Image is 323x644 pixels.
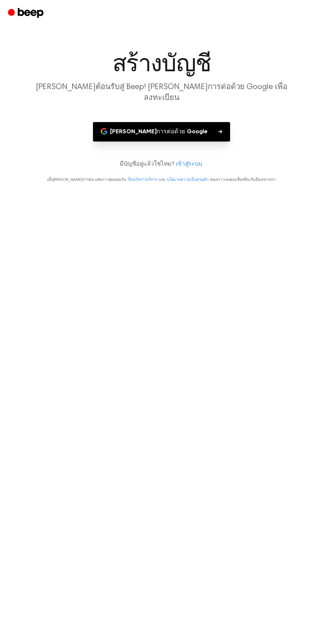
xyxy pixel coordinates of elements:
a: บี๊บ [8,7,45,20]
font: [PERSON_NAME]ต้อนรับสู่ Beep! [PERSON_NAME]การต่อด้วย Google เพื่อลงทะเบียน [36,83,287,102]
font: [PERSON_NAME]การต่อด้วย Google [110,129,208,135]
font: มีบัญชีอยู่แล้วใช่ไหม? [120,161,174,167]
button: [PERSON_NAME]การต่อด้วย Google [93,122,230,142]
font: และ [159,178,165,182]
a: นโยบายความเป็นส่วนตัว [167,178,209,182]
font: สร้างบัญชี [112,53,211,77]
a: เงื่อนไขการบริการ [127,178,157,182]
font: เมื่อ[PERSON_NAME]การต่อ แสดงว่าคุณยอมรับ [47,178,126,182]
a: เข้าสู่ระบบ [176,160,202,169]
font: ของเรา และคุณเลือกที่จะรับอีเมลจากเรา [210,178,276,182]
font: เข้าสู่ระบบ [176,161,202,167]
